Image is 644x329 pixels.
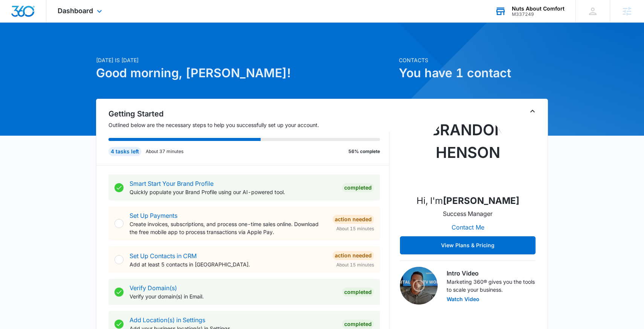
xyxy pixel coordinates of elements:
[342,320,374,329] div: Completed
[348,148,380,155] p: 56% complete
[96,64,394,82] h1: Good morning, [PERSON_NAME]!
[417,194,519,208] p: Hi, I'm
[108,147,141,156] div: 4 tasks left
[130,260,327,268] p: Add at least 5 contacts in [GEOGRAPHIC_DATA].
[130,180,214,187] a: Smart Start Your Brand Profile
[512,6,565,12] div: account name
[444,218,492,236] button: Contact Me
[130,212,177,219] a: Set Up Payments
[447,269,536,278] h3: Intro Video
[96,56,394,64] p: [DATE] is [DATE]
[130,220,327,236] p: Create invoices, subscriptions, and process one-time sales online. Download the free mobile app t...
[399,64,548,82] h1: You have 1 contact
[447,297,479,302] button: Watch Video
[342,288,374,297] div: Completed
[130,292,336,300] p: Verify your domain(s) in Email.
[108,108,389,119] h2: Getting Started
[146,148,183,155] p: About 37 minutes
[400,267,438,305] img: Intro Video
[336,262,374,268] span: About 15 minutes
[130,316,205,324] a: Add Location(s) in Settings
[108,121,389,129] p: Outlined below are the necessary steps to help you successfully set up your account.
[130,284,177,292] a: Verify Domain(s)
[333,251,374,260] div: Action Needed
[447,278,536,294] p: Marketing 360® gives you the tools to scale your business.
[512,12,565,17] div: account id
[528,107,537,116] button: Toggle Collapse
[336,225,374,232] span: About 15 minutes
[399,56,548,64] p: Contacts
[333,215,374,224] div: Action Needed
[130,252,197,260] a: Set Up Contacts in CRM
[58,7,93,15] span: Dashboard
[342,183,374,192] div: Completed
[430,113,505,188] img: Brandon Henson
[443,195,519,206] strong: [PERSON_NAME]
[400,236,536,254] button: View Plans & Pricing
[130,188,336,196] p: Quickly populate your Brand Profile using our AI-powered tool.
[443,209,493,218] p: Success Manager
